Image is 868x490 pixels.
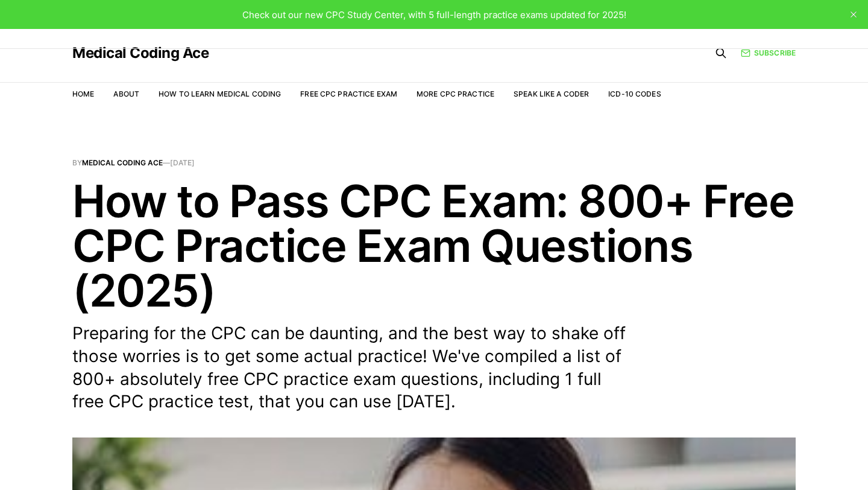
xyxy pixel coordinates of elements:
[300,89,397,98] a: Free CPC Practice Exam
[72,159,796,167] span: By —
[72,46,209,60] a: Medical Coding Ace
[242,9,626,21] span: Check out our new CPC Study Center, with 5 full-length practice exams updated for 2025!
[82,158,163,167] a: Medical Coding Ace
[417,89,494,98] a: More CPC Practice
[514,89,589,98] a: Speak Like a Coder
[608,89,661,98] a: ICD-10 Codes
[72,179,796,313] h1: How to Pass CPC Exam: 800+ Free CPC Practice Exam Questions (2025)
[113,89,139,98] a: About
[72,322,627,413] p: Preparing for the CPC can be daunting, and the best way to shake off those worries is to get some...
[159,89,281,98] a: How to Learn Medical Coding
[72,89,94,98] a: Home
[170,158,195,167] time: [DATE]
[844,5,863,24] button: close
[741,47,796,59] a: Subscribe
[668,431,868,490] iframe: portal-trigger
